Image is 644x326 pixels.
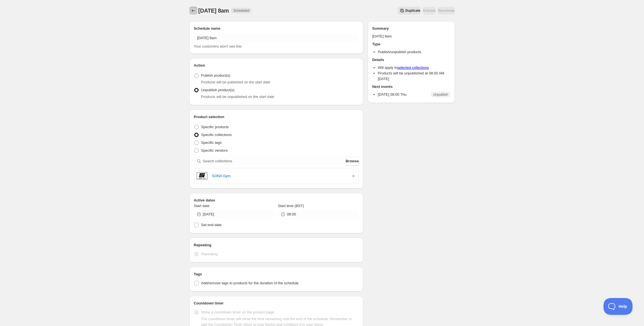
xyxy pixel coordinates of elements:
[433,92,448,97] span: Unpublish
[372,84,450,90] h2: Next events
[201,252,218,256] span: Repeating
[372,34,450,39] p: [DATE] 8am
[201,148,228,153] span: Specific vendors
[372,41,450,47] h2: Type
[189,7,197,15] button: Schedules
[201,310,274,314] span: Show a countdown timer on the product page
[346,158,359,164] span: Browse
[398,7,420,15] button: Secondary action label
[603,298,633,315] iframe: Toggle Customer Support
[346,157,359,166] button: Browse
[194,301,359,306] h2: Countdown timer
[378,92,407,97] p: [DATE] 08:00 Thu
[201,88,235,92] span: Unpublish product(s)
[378,65,450,71] li: Will apply to
[194,271,359,277] h2: Tags
[372,26,450,31] h2: Summary
[194,26,359,31] h2: Schedule name
[378,71,450,82] li: Products will be unpublished at 08:00 AM [DATE]
[201,133,232,137] span: Specific collections
[194,44,242,48] span: Your customers won't see this
[201,140,222,145] span: Specific tags
[201,223,222,227] span: Set end date
[201,80,270,84] span: Products will be published on the start date
[203,157,345,166] input: Search collections
[194,198,359,203] h2: Active dates
[201,281,299,285] span: Add/remove tags to products for the duration of the schedule
[194,204,210,208] span: Start date
[278,204,304,208] span: Start time (BST)
[194,114,359,120] h2: Product selection
[378,49,450,55] li: Publish/unpublish products
[198,8,229,14] span: [DATE] 8am
[372,57,450,63] h2: Details
[194,63,359,68] h2: Action
[201,73,230,78] span: Publish product(s)
[212,173,346,179] a: SONA Gym
[233,8,249,13] span: Scheduled
[194,242,359,248] h2: Repeating
[201,95,274,99] span: Products will be unpublished on the start date
[397,65,429,70] a: selected collections
[405,8,420,13] span: Duplicate
[201,125,229,129] span: Specific products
